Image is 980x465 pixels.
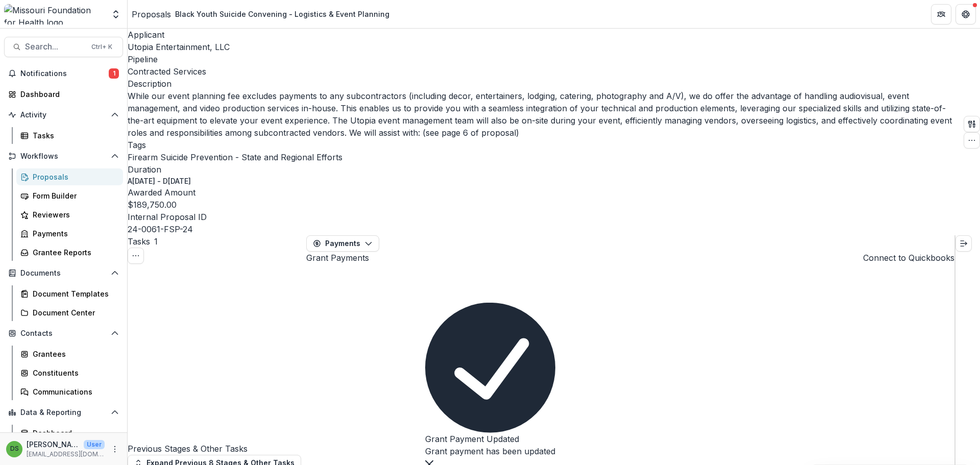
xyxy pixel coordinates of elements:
[4,86,123,103] a: Dashboard
[128,163,960,176] p: Duration
[863,252,954,264] button: Connect to Quickbooks
[132,7,394,21] nav: breadcrumb
[20,89,115,100] div: Dashboard
[306,252,369,264] h2: Grant Payments
[20,111,107,119] span: Activity
[128,139,960,151] p: Tags
[128,186,960,199] p: Awarded Amount
[33,228,115,239] div: Payments
[33,307,115,318] div: Document Center
[955,4,976,25] button: Get Help
[20,408,107,417] span: Data & Reporting
[4,265,123,281] button: Open Documents
[128,248,144,264] button: Toggle View Cancelled Tasks
[306,235,379,252] button: Payments
[33,428,115,438] div: Dashboard
[128,65,206,78] p: Contracted Services
[27,450,105,459] p: [EMAIL_ADDRESS][DOMAIN_NAME]
[109,4,123,25] button: Open entity switcher
[16,285,123,302] a: Document Templates
[4,37,123,57] button: Search...
[16,187,123,204] a: Form Builder
[128,443,306,455] h4: Previous Stages & Other Tasks
[4,107,123,123] button: Open Activity
[16,244,123,261] a: Grantee Reports
[10,446,19,452] div: Deena Lauver Scotti
[109,68,119,79] span: 1
[33,247,115,258] div: Grantee Reports
[132,8,171,20] a: Proposals
[4,65,123,82] button: Notifications1
[16,346,123,362] a: Grantees
[128,53,960,65] p: Pipeline
[20,329,107,338] span: Contacts
[955,235,972,252] button: Expand right
[4,4,105,25] img: Missouri Foundation for Health logo
[33,288,115,299] div: Document Templates
[4,325,123,341] button: Open Contacts
[33,172,115,182] div: Proposals
[33,349,115,359] div: Grantees
[175,9,389,19] div: Black Youth Suicide Convening - Logistics & Event Planning
[84,440,105,449] p: User
[33,386,115,397] div: Communications
[109,443,121,455] button: More
[4,148,123,164] button: Open Workflows
[16,364,123,381] a: Constituents
[128,78,960,90] p: Description
[20,152,107,161] span: Workflows
[16,383,123,400] a: Communications
[16,425,123,442] a: Dashboard
[33,190,115,201] div: Form Builder
[128,235,150,248] h3: Tasks
[128,199,177,211] p: $189,750.00
[154,236,158,247] span: 1
[33,368,115,378] div: Constituents
[128,90,960,139] p: While our event planning fee excludes payments to any subcontractors (including decor, entertaine...
[33,209,115,220] div: Reviewers
[16,225,123,242] a: Payments
[931,4,951,25] button: Partners
[4,404,123,421] button: Open Data & Reporting
[16,168,123,185] a: Proposals
[16,304,123,321] a: Document Center
[16,206,123,223] a: Reviewers
[27,439,80,450] p: [PERSON_NAME]
[89,41,114,53] div: Ctrl + K
[128,211,960,223] p: Internal Proposal ID
[128,152,342,162] span: Firearm Suicide Prevention - State and Regional Efforts
[128,223,193,235] p: 24-0061-FSP-24
[20,269,107,278] span: Documents
[16,127,123,144] a: Tasks
[20,69,109,78] span: Notifications
[128,176,191,186] p: A[DATE] - D[DATE]
[128,29,960,41] p: Applicant
[33,130,115,141] div: Tasks
[25,42,85,52] span: Search...
[128,42,230,52] a: Utopia Entertainment, LLC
